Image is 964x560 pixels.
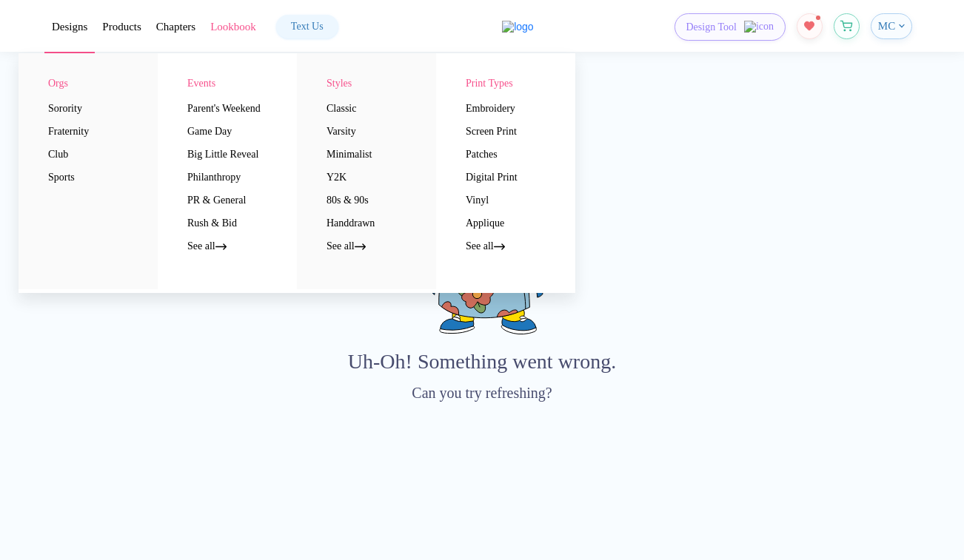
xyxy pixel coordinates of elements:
a: Text Us [276,15,338,38]
button: Sports [48,161,75,183]
button: Sorority [48,92,82,115]
div: ProductsToggle dropdown menu [102,20,141,33]
img: logo [502,21,533,33]
button: Club [48,138,68,161]
div: Print Types [466,78,542,90]
div: DesignsToggle dropdown menu [52,20,87,33]
div: Text Us [291,21,324,33]
button: Classic [327,92,356,115]
button: 80s & 90s [327,183,369,206]
button: PR & General [187,183,246,206]
button: Rush & Bid [187,206,237,229]
button: Big Little Reveal [187,138,258,161]
a: See all [187,240,227,252]
button: Embroidery [466,92,515,115]
button: Screen Print [466,115,517,138]
button: Varsity [327,115,356,138]
div: Uh-Oh! Something went wrong. [24,350,940,374]
button: Y2K [327,161,347,183]
button: Philanthropy [187,161,241,183]
div: LookbookToggle dropdown menu chapters [210,20,256,33]
button: Handdrawn [327,206,375,229]
div: Events [187,78,264,90]
button: Minimalist [327,138,372,161]
div: ChaptersToggle dropdown menu chapters [156,20,195,33]
button: Design Toolicon [675,13,786,41]
div: Styles [327,78,403,90]
a: See all [327,240,366,252]
button: Patches [466,138,498,161]
button: Parent's Weekend [187,92,261,115]
div: Orgs [48,78,124,90]
span: Design Tool [686,21,737,33]
button: Digital Print [466,161,518,183]
a: See all [466,240,505,252]
button: Fraternity [48,115,89,138]
button: Game Day [187,115,232,138]
div: Lookbook [210,20,256,33]
button: Applique [466,206,504,229]
div: Can you try refreshing? [24,385,940,402]
button: Vinyl [466,183,489,206]
div: Toggle dropdown menu [19,53,575,293]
